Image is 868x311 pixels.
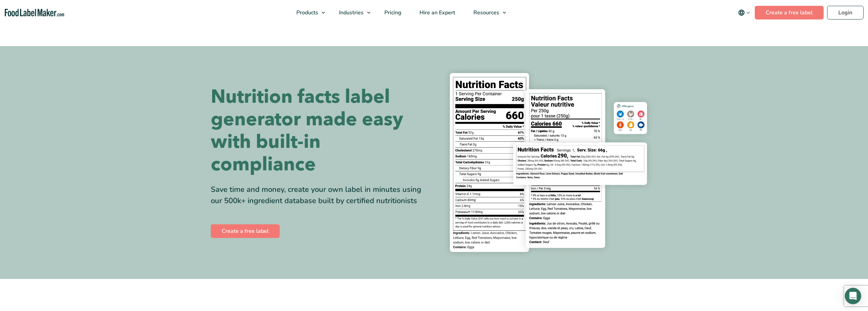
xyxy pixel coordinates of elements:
[827,6,864,19] a: Login
[211,224,280,238] a: Create a free label
[471,9,500,16] span: Resources
[294,9,319,16] span: Products
[845,288,861,304] div: Open Intercom Messenger
[755,6,824,19] a: Create a free label
[382,9,402,16] span: Pricing
[211,184,429,207] div: Save time and money, create your own label in minutes using our 500k+ ingredient database built b...
[337,9,364,16] span: Industries
[211,86,429,176] h1: Nutrition facts label generator made easy with built-in compliance
[417,9,456,16] span: Hire an Expert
